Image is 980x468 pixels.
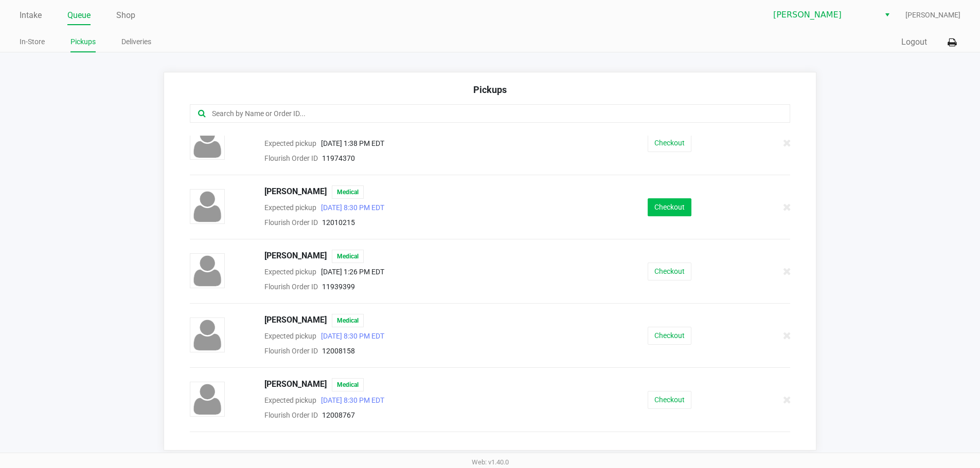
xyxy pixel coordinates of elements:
[648,134,691,152] button: Checkout
[264,250,327,263] span: [PERSON_NAME]
[264,218,318,227] span: Flourish Order ID
[648,327,691,345] button: Checkout
[211,108,737,120] input: Search by Name or Order ID...
[264,185,327,199] span: [PERSON_NAME]
[901,36,927,48] button: Logout
[332,185,364,199] span: Medical
[332,250,364,263] span: Medical
[473,84,507,95] span: Pickups
[332,378,364,391] span: Medical
[316,139,384,147] span: [DATE] 1:38 PM EDT
[264,396,316,404] span: Expected pickup
[264,411,318,419] span: Flourish Order ID
[67,8,91,23] a: Queue
[648,263,691,280] button: Checkout
[264,347,318,355] span: Flourish Order ID
[322,283,355,291] span: 11939399
[322,154,355,162] span: 11974370
[322,218,355,227] span: 12010215
[880,6,895,24] button: Select
[322,347,355,355] span: 12008158
[264,283,318,291] span: Flourish Order ID
[264,154,318,162] span: Flourish Order ID
[116,8,135,23] a: Shop
[264,203,316,212] span: Expected pickup
[316,268,384,276] span: [DATE] 1:26 PM EDT
[316,203,384,212] span: [DATE] 8:30 PM EDT
[264,378,327,391] span: [PERSON_NAME]
[20,8,42,23] a: Intake
[905,10,960,21] span: [PERSON_NAME]
[264,332,316,340] span: Expected pickup
[472,458,509,466] span: Web: v1.40.0
[264,139,316,147] span: Expected pickup
[332,314,364,327] span: Medical
[264,268,316,276] span: Expected pickup
[322,411,355,419] span: 12008767
[70,35,96,48] a: Pickups
[264,314,327,327] span: [PERSON_NAME]
[648,391,691,409] button: Checkout
[121,35,151,48] a: Deliveries
[316,396,384,404] span: [DATE] 8:30 PM EDT
[648,198,691,216] button: Checkout
[773,9,874,21] span: [PERSON_NAME]
[316,332,384,340] span: [DATE] 8:30 PM EDT
[20,35,45,48] a: In-Store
